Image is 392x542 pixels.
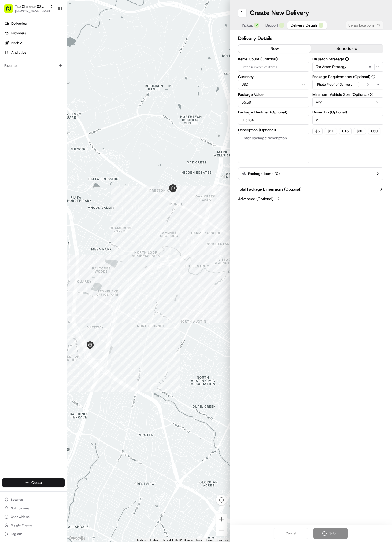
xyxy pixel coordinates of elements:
[238,186,301,192] label: Total Package Dimensions (Optional)
[2,496,65,503] button: Settings
[238,97,309,107] input: Enter package value
[3,118,43,127] a: 📗Knowledge Base
[238,93,309,96] label: Package Value
[2,522,65,529] button: Toggle Theme
[5,5,16,16] img: Nash
[312,110,383,114] label: Driver Tip (Optional)
[61,98,72,102] span: [DATE]
[312,80,383,89] button: Photo Proof of Delivery
[11,120,41,125] span: Knowledge Base
[11,497,23,502] span: Settings
[242,23,253,28] span: Pickup
[75,83,86,87] span: [DATE]
[238,167,383,180] button: Package Items (0)
[5,70,36,74] div: Past conversations
[68,535,86,542] img: Google
[11,50,26,55] span: Analytics
[238,45,311,53] button: now
[17,83,71,87] span: [PERSON_NAME] (Store Manager)
[311,45,383,53] button: scheduled
[2,2,56,15] button: Tso Chinese 02 Arbor[PERSON_NAME][EMAIL_ADDRESS][DOMAIN_NAME]
[2,513,65,521] button: Chat with us!
[238,115,309,125] input: Enter package identifier
[2,530,65,538] button: Log out
[312,115,383,125] input: Enter driver tip amount
[53,133,65,137] span: Pylon
[312,57,383,61] label: Dispatch Strategy
[312,75,383,79] label: Package Requirements (Optional)
[2,48,67,57] a: Analytics
[11,515,30,519] span: Chat with us!
[238,57,309,61] label: Items Count (Optional)
[5,120,10,125] div: 📗
[38,133,65,137] a: Powered byPylon
[238,75,309,79] label: Currency
[312,93,383,96] label: Minimum Vehicle Size (Optional)
[137,538,160,542] button: Keyboard shortcuts
[72,83,73,87] span: •
[43,118,88,127] a: 💻API Documentation
[368,128,380,134] button: $50
[316,64,346,69] span: Tso Arbor Strategy
[291,23,317,28] span: Delivery Details
[163,539,193,541] span: Map data ©2025 Google
[238,110,309,114] label: Package Identifier (Optional)
[2,19,67,28] a: Deliveries
[238,196,273,202] label: Advanced (Optional)
[51,120,86,125] span: API Documentation
[216,525,227,536] button: Zoom out
[238,62,309,72] input: Enter number of items
[83,69,98,75] button: See all
[196,539,203,541] a: Terms (opens in new tab)
[15,4,47,9] button: Tso Chinese 02 Arbor
[325,128,337,134] button: $10
[5,93,14,103] img: Wisdom Oko
[5,21,98,30] p: Welcome 👋
[58,98,60,102] span: •
[339,128,352,134] button: $15
[370,93,373,96] button: Minimum Vehicle Size (Optional)
[2,29,67,38] a: Providers
[354,128,366,134] button: $30
[15,9,53,13] button: [PERSON_NAME][EMAIL_ADDRESS][DOMAIN_NAME]
[206,539,228,541] a: Report a map error
[2,504,65,512] button: Notifications
[11,21,27,26] span: Deliveries
[345,57,349,61] button: Dispatch Strategy
[312,128,323,134] button: $5
[265,23,278,28] span: Dropoff
[238,186,383,192] button: Total Package Dimensions (Optional)
[11,506,29,510] span: Notifications
[317,82,352,87] span: Photo Proof of Delivery
[17,98,57,102] span: Wisdom [PERSON_NAME]
[5,78,14,87] img: Antonia (Store Manager)
[2,61,65,70] div: Favorites
[216,514,227,525] button: Zoom in
[11,51,21,61] img: 1738778727109-b901c2ba-d612-49f7-a14d-d897ce62d23f
[2,39,67,47] a: Nash AI
[68,535,86,542] a: Open this area in Google Maps (opens a new window)
[11,523,32,528] span: Toggle Theme
[5,51,15,61] img: 1736555255976-a54dd68f-1ca7-489b-9aae-adbdc363a1c4
[238,35,383,42] h2: Delivery Details
[11,31,26,36] span: Providers
[14,35,88,40] input: Clear
[11,98,15,102] img: 1736555255976-a54dd68f-1ca7-489b-9aae-adbdc363a1c4
[248,171,280,176] label: Package Items ( 0 )
[45,120,50,125] div: 💻
[31,480,42,485] span: Create
[216,495,227,505] button: Map camera controls
[238,128,309,132] label: Description (Optional)
[11,41,23,45] span: Nash AI
[24,51,88,57] div: Start new chat
[312,62,383,72] button: Tso Arbor Strategy
[250,9,309,17] h1: Create New Delivery
[91,53,98,59] button: Start new chat
[24,57,74,61] div: We're available if you need us!
[2,478,65,487] button: Create
[371,75,375,79] button: Package Requirements (Optional)
[11,532,22,536] span: Log out
[238,196,383,202] button: Advanced (Optional)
